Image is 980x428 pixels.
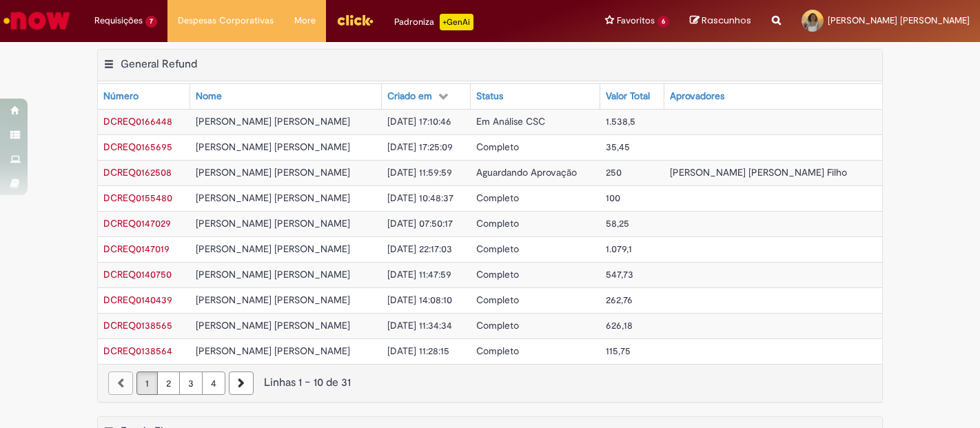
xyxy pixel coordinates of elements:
[606,294,633,306] span: 262,76
[476,294,519,306] span: Completo
[103,57,114,75] button: General Refund Menu de contexto
[103,345,172,357] span: DCREQ0138564
[476,141,519,153] span: Completo
[606,192,620,204] span: 100
[179,371,203,395] a: Página 3
[828,14,970,26] span: [PERSON_NAME] [PERSON_NAME]
[387,141,453,153] span: [DATE] 17:25:09
[606,90,650,103] div: Valor Total
[103,166,172,179] span: DCREQ0162508
[476,166,577,179] span: Aguardando Aprovação
[387,268,451,281] span: [DATE] 11:47:59
[103,319,172,332] a: Abrir Registro: DCREQ0138565
[387,90,432,103] div: Criado em
[387,217,453,230] span: [DATE] 07:50:17
[196,268,350,281] span: [PERSON_NAME] [PERSON_NAME]
[157,371,180,395] a: Página 2
[103,192,172,204] a: Abrir Registro: DCREQ0155480
[702,14,751,27] span: Rascunhos
[145,16,157,28] span: 7
[103,268,172,281] span: DCREQ0140750
[103,345,172,357] a: Abrir Registro: DCREQ0138564
[196,192,350,204] span: [PERSON_NAME] [PERSON_NAME]
[103,217,171,230] a: Abrir Registro: DCREQ0147029
[476,345,519,357] span: Completo
[476,217,519,230] span: Completo
[202,371,225,395] a: Página 4
[606,243,632,255] span: 1.079,1
[387,294,452,306] span: [DATE] 14:08:10
[103,319,172,332] span: DCREQ0138565
[196,217,350,230] span: [PERSON_NAME] [PERSON_NAME]
[103,90,139,103] div: Número
[103,268,172,281] a: Abrir Registro: DCREQ0140750
[387,243,452,255] span: [DATE] 22:17:03
[294,14,316,28] span: More
[617,14,655,28] span: Favoritos
[606,166,622,179] span: 250
[196,319,350,332] span: [PERSON_NAME] [PERSON_NAME]
[196,115,350,128] span: [PERSON_NAME] [PERSON_NAME]
[103,243,170,255] span: DCREQ0147019
[387,319,452,332] span: [DATE] 11:34:34
[440,14,473,30] p: +GenAi
[196,166,350,179] span: [PERSON_NAME] [PERSON_NAME]
[606,319,633,332] span: 626,18
[196,90,222,103] div: Nome
[103,166,172,179] a: Abrir Registro: DCREQ0162508
[121,57,197,71] h2: General Refund
[670,166,847,179] span: [PERSON_NAME] [PERSON_NAME] Filho
[196,345,350,357] span: [PERSON_NAME] [PERSON_NAME]
[196,294,350,306] span: [PERSON_NAME] [PERSON_NAME]
[178,14,274,28] span: Despesas Corporativas
[103,192,172,204] span: DCREQ0155480
[103,217,171,230] span: DCREQ0147029
[103,141,172,153] span: DCREQ0165695
[606,345,631,357] span: 115,75
[476,243,519,255] span: Completo
[670,90,724,103] div: Aprovadores
[476,115,545,128] span: Em Análise CSC
[103,115,172,128] span: DCREQ0166448
[136,371,158,395] a: Página 1
[196,243,350,255] span: [PERSON_NAME] [PERSON_NAME]
[103,243,170,255] a: Abrir Registro: DCREQ0147019
[606,115,635,128] span: 1.538,5
[387,345,449,357] span: [DATE] 11:28:15
[690,14,751,28] a: Rascunhos
[606,141,630,153] span: 35,45
[336,10,374,30] img: click_logo_yellow_360x200.png
[394,14,473,30] div: Padroniza
[229,371,254,395] a: Próxima página
[476,268,519,281] span: Completo
[387,166,452,179] span: [DATE] 11:59:59
[103,294,172,306] span: DCREQ0140439
[1,7,72,34] img: ServiceNow
[108,375,872,391] div: Linhas 1 − 10 de 31
[103,294,172,306] a: Abrir Registro: DCREQ0140439
[98,364,882,402] nav: paginação
[387,192,453,204] span: [DATE] 10:48:37
[606,217,629,230] span: 58,25
[476,319,519,332] span: Completo
[387,115,451,128] span: [DATE] 17:10:46
[196,141,350,153] span: [PERSON_NAME] [PERSON_NAME]
[103,115,172,128] a: Abrir Registro: DCREQ0166448
[476,192,519,204] span: Completo
[94,14,143,28] span: Requisições
[103,141,172,153] a: Abrir Registro: DCREQ0165695
[657,16,669,28] span: 6
[606,268,633,281] span: 547,73
[476,90,503,103] div: Status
